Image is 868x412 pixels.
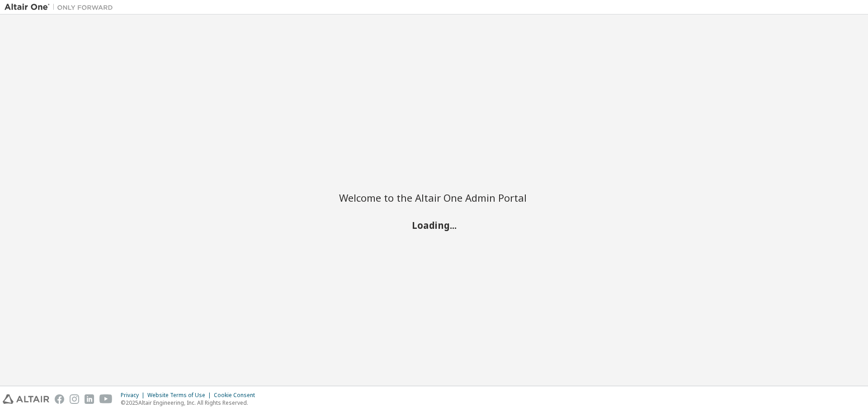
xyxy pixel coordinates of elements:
[147,392,214,399] div: Website Terms of Use
[339,191,529,204] h2: Welcome to the Altair One Admin Portal
[70,394,79,404] img: instagram.svg
[99,394,113,404] img: youtube.svg
[339,219,529,231] h2: Loading...
[214,392,260,399] div: Cookie Consent
[3,394,49,404] img: altair_logo.svg
[121,399,260,407] p: © 2025 Altair Engineering, Inc. All Rights Reserved.
[121,392,147,399] div: Privacy
[55,394,64,404] img: facebook.svg
[5,3,118,12] img: Altair One
[85,394,94,404] img: linkedin.svg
